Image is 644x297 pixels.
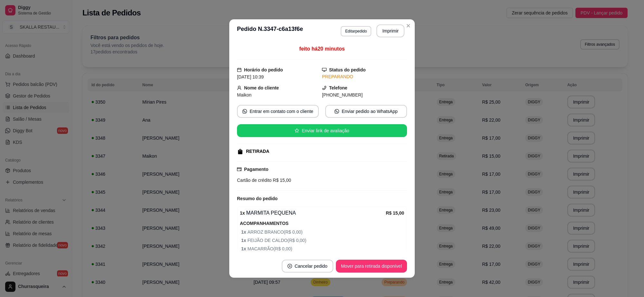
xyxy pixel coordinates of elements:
span: phone [322,86,327,90]
div: MARMITA PEQUENA [240,209,386,217]
strong: Telefone [329,85,347,90]
strong: 1 x [240,210,245,216]
button: starEnviar link de avaliação [237,124,407,137]
span: calendar [237,68,241,72]
button: whats-appEntrar em contato com o cliente [237,105,319,118]
span: close-circle [288,264,292,268]
span: Maikon [237,92,251,97]
strong: Pagamento [244,167,268,172]
button: Editarpedido [341,26,371,36]
span: FEIJÃO DE CALDO ( R$ 0,00 ) [241,237,404,244]
span: desktop [322,68,327,72]
span: feito há 20 minutos [299,46,345,51]
button: whats-appEnviar pedido ao WhatsApp [325,105,407,118]
span: star [295,128,299,133]
strong: Horário do pedido [244,67,283,72]
span: user [237,86,241,90]
h3: Pedido N. 3347-c6a13f6e [237,24,303,37]
strong: R$ 15,00 [386,210,404,216]
span: Cartão de crédito [237,178,271,183]
span: R$ 15,00 [271,178,291,183]
span: whats-app [242,109,247,114]
strong: ACOMPANHAMENTOS [240,221,289,226]
div: RETIRADA [246,148,269,155]
span: [PHONE_NUMBER] [322,92,363,97]
strong: Status do pedido [329,67,366,72]
span: ARROZ BRANCO ( R$ 0,00 ) [241,228,404,236]
button: Close [403,21,413,31]
strong: 1 x [241,229,247,235]
button: close-circleCancelar pedido [282,260,333,273]
span: whats-app [335,109,339,114]
span: credit-card [237,167,241,172]
strong: 1 x [241,246,247,251]
button: Imprimir [376,24,404,37]
span: MACARRÃO ( R$ 0,00 ) [241,245,404,252]
div: PREPARANDO [322,73,407,80]
strong: Resumo do pedido [237,196,278,201]
strong: Nome do cliente [244,85,279,90]
span: [DATE] 10:39 [237,74,264,79]
button: Mover para retirada disponível [336,260,407,273]
strong: 1 x [241,238,247,243]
